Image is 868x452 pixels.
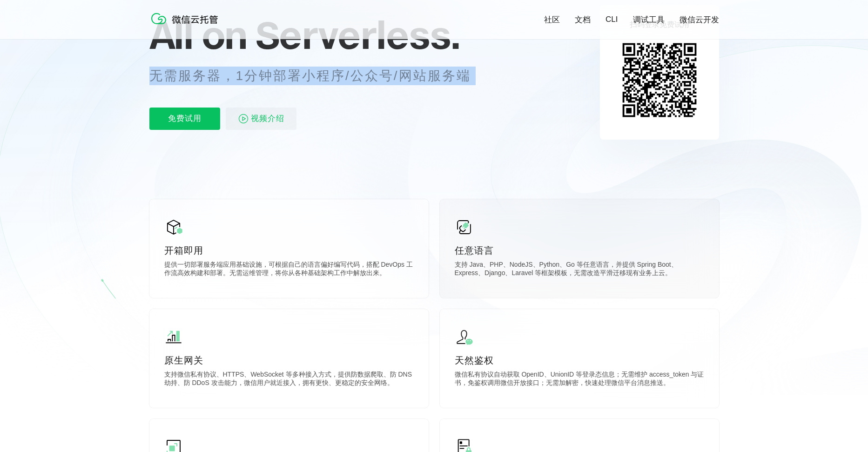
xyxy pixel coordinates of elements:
p: 无需服务器，1分钟部署小程序/公众号/网站服务端 [149,67,488,85]
p: 天然鉴权 [455,354,704,367]
img: 微信云托管 [149,9,224,28]
a: 微信云开发 [680,14,719,25]
p: 开箱即用 [164,244,414,257]
p: 支持 Java、PHP、NodeJS、Python、Go 等任意语言，并提供 Spring Boot、Express、Django、Laravel 等框架模板，无需改造平滑迁移现有业务上云。 [455,261,704,279]
p: 微信私有协议自动获取 OpenID、UnionID 等登录态信息；无需维护 access_token 与证书，免鉴权调用微信开放接口；无需加解密，快速处理微信平台消息推送。 [455,371,704,389]
p: 提供一切部署服务端应用基础设施，可根据自己的语言偏好编写代码，搭配 DevOps 工作流高效构建和部署。无需运维管理，将你从各种基础架构工作中解放出来。 [164,261,414,279]
p: 原生网关 [164,354,414,367]
span: 视频介绍 [251,108,284,130]
a: 调试工具 [633,14,665,25]
p: 免费试用 [149,108,220,130]
img: video_play.svg [238,113,249,124]
a: 微信云托管 [149,21,224,29]
a: 文档 [575,14,591,25]
p: 支持微信私有协议、HTTPS、WebSocket 等多种接入方式，提供防数据爬取、防 DNS 劫持、防 DDoS 攻击能力，微信用户就近接入，拥有更快、更稳定的安全网络。 [164,371,414,389]
p: 任意语言 [455,244,704,257]
a: CLI [606,15,618,24]
a: 社区 [544,14,560,25]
